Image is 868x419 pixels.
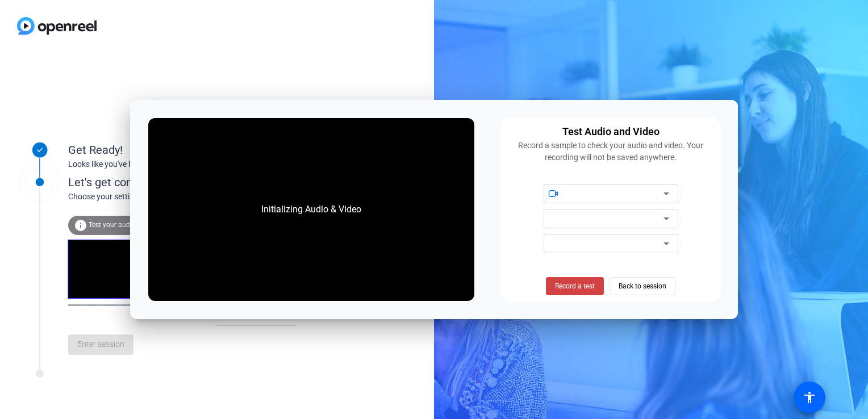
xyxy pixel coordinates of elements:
[89,221,168,229] span: Test your audio and video
[803,391,816,404] mat-icon: accessibility
[619,275,666,297] span: Back to session
[555,281,595,291] span: Record a test
[250,191,373,228] div: Initializing Audio & Video
[546,277,604,295] button: Record a test
[507,140,714,164] div: Record a sample to check your audio and video. Your recording will not be saved anywhere.
[68,141,295,158] div: Get Ready!
[74,219,87,232] mat-icon: info
[68,158,295,170] div: Looks like you've been invited to join
[562,124,660,140] div: Test Audio and Video
[610,277,675,295] button: Back to session
[68,191,319,203] div: Choose your settings
[68,174,319,191] div: Let's get connected.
